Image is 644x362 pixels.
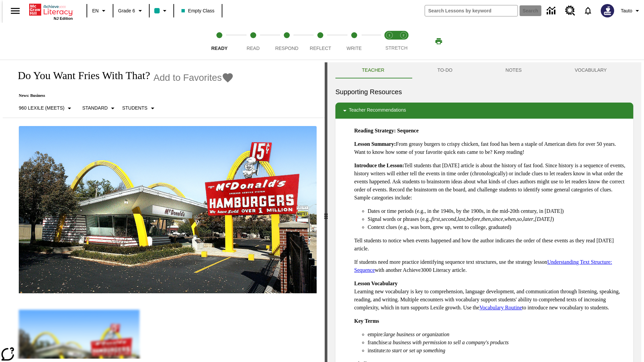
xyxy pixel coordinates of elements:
p: Tell students to notice when events happened and how the author indicates the order of these even... [354,237,628,253]
button: Profile/Settings [618,5,644,17]
img: Avatar [601,4,614,17]
div: Teacher Recommendations [335,103,633,119]
em: to start or set up something [386,348,445,353]
strong: Lesson Vocabulary [354,281,397,286]
span: Empty Class [181,7,215,14]
a: Data Center [543,2,561,20]
button: Grade: Grade 6, Select a grade [115,5,147,17]
span: Read [247,46,260,51]
div: Press Enter or Spacebar and then press right and left arrow keys to move the slider [325,62,327,362]
p: Students [122,105,147,112]
button: Open side menu [5,1,25,21]
button: Class color is teal. Change class color [152,5,171,17]
button: Select Lexile, 960 Lexile (Meets) [16,102,76,114]
span: Grade 6 [118,7,135,14]
span: Tauto [621,7,632,14]
input: search field [425,5,518,16]
em: second [441,216,456,222]
li: Context clues (e.g., was born, grew up, went to college, graduated) [368,223,628,231]
strong: Lesson Summary: [354,141,396,147]
button: Language: EN, Select a language [89,5,111,17]
strong: Key Terms [354,318,379,324]
em: last [458,216,465,222]
button: Reflect step 4 of 5 [301,23,340,60]
em: before [467,216,480,222]
strong: Sequence [397,128,419,133]
li: franchise: [368,339,628,347]
p: Standard [82,105,108,112]
p: From greasy burgers to crispy chicken, fast food has been a staple of American diets for over 50 ... [354,140,628,156]
a: Resource Center, Will open in new tab [561,2,579,20]
button: Teacher [335,62,411,78]
p: Teacher Recommendations [349,107,406,115]
em: when [504,216,516,222]
button: Print [428,35,449,47]
div: activity [327,62,641,362]
button: Add to Favorites - Do You Want Fries With That? [153,72,234,83]
button: Write step 5 of 5 [335,23,374,60]
span: Add to Favorites [153,72,222,83]
strong: Introduce the Lesson: [354,163,404,168]
a: Understanding Text Structure: Sequence [354,259,612,273]
li: Signal words or phrases (e.g., , , , , , , , , , ) [368,215,628,223]
em: so [517,216,522,222]
em: since [492,216,503,222]
button: TO-DO [411,62,479,78]
span: Reflect [310,46,331,51]
span: NJ Edition [54,16,73,20]
button: Stretch Read step 1 of 2 [380,23,399,60]
em: large business or organization [384,331,449,337]
span: EN [92,7,99,14]
text: 2 [402,34,404,37]
p: News: Business [11,93,234,98]
div: reading [3,62,325,359]
p: Tell students that [DATE] article is about the history of fast food. Since history is a sequence ... [354,162,628,202]
div: Home [29,2,73,20]
button: Read step 2 of 5 [233,23,272,60]
span: Respond [275,46,298,51]
button: Stretch Respond step 2 of 2 [394,23,413,60]
em: [DATE] [535,216,552,222]
a: Notifications [579,2,597,19]
button: Scaffolds, Standard [79,102,119,114]
li: institute: [368,347,628,355]
button: Select a new avatar [597,2,618,19]
button: Respond step 3 of 5 [267,23,306,60]
p: 960 Lexile (Meets) [19,105,64,112]
em: later [523,216,533,222]
button: NOTES [479,62,548,78]
button: VOCABULARY [548,62,633,78]
div: Instructional Panel Tabs [335,62,633,78]
span: STRETCH [385,45,408,51]
li: empire: [368,330,628,339]
text: 1 [388,34,390,37]
p: If students need more practice identifying sequence text structures, use the strategy lesson with... [354,258,628,274]
li: Dates or time periods (e.g., in the 1940s, by the 1900s, in the mid-20th century, in [DATE]) [368,207,628,215]
p: Learning new vocabulary is key to comprehension, language development, and communication through ... [354,280,628,312]
button: Ready step 1 of 5 [200,23,239,60]
span: Write [346,46,362,51]
h1: Do You Want Fries With That? [11,69,150,82]
span: Ready [211,46,228,51]
strong: Reading Strategy: [354,128,396,133]
h6: Supporting Resources [335,86,633,97]
em: first [431,216,440,222]
img: One of the first McDonald's stores, with the iconic red sign and golden arches. [19,126,317,294]
button: Select Student [119,102,159,114]
em: a business with permission to sell a company's products [389,340,509,345]
em: then [481,216,491,222]
a: Vocabulary Routine [479,305,522,310]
